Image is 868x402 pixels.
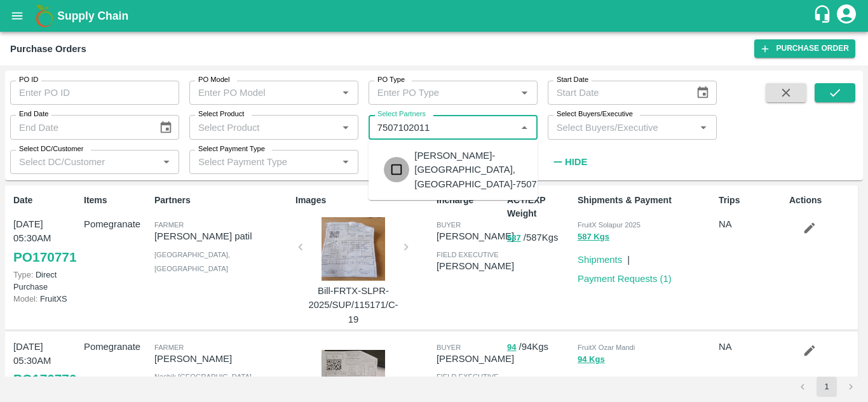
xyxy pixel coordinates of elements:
[437,373,499,380] span: field executive
[578,344,635,351] span: FruitX Ozar Mandi
[295,194,431,207] p: Images
[552,119,692,135] input: Select Buyers/Executive
[3,1,32,30] button: open drawer
[437,229,514,243] p: [PERSON_NAME]
[154,344,184,351] span: Farmer
[507,231,521,246] button: 587
[84,340,149,354] p: Pomegranate
[557,75,588,85] label: Start Date
[13,246,76,269] a: PO170771
[154,373,252,380] span: Nashik , [GEOGRAPHIC_DATA]
[377,109,426,119] label: Select Partners
[57,10,128,22] b: Supply Chain
[154,251,230,272] span: [GEOGRAPHIC_DATA] , [GEOGRAPHIC_DATA]
[754,39,855,58] a: Purchase Order
[437,259,514,273] p: [PERSON_NAME]
[193,119,334,135] input: Select Product
[13,194,79,207] p: Date
[19,144,83,154] label: Select DC/Customer
[158,154,175,170] button: Open
[154,116,178,140] button: Choose date
[507,340,573,354] p: / 94 Kgs
[437,251,499,258] span: field executive
[13,269,79,293] p: Direct Purchase
[32,3,57,29] img: logo
[414,149,568,191] div: [PERSON_NAME]-[GEOGRAPHIC_DATA], [GEOGRAPHIC_DATA]-7507102011
[548,151,591,173] button: Hide
[198,144,265,154] label: Select Payment Type
[789,194,855,207] p: Actions
[578,274,672,284] a: Payment Requests (1)
[437,344,461,351] span: buyer
[337,119,354,136] button: Open
[622,248,630,267] div: |
[10,115,149,139] input: End Date
[790,377,863,397] nav: pagination navigation
[154,194,290,207] p: Partners
[719,340,784,354] p: NA
[306,284,401,326] p: Bill-FRTX-SLPR-2025/SUP/115171/C-19
[84,194,149,207] p: Items
[84,217,149,231] p: Pomegranate
[507,231,573,245] p: / 587 Kgs
[719,217,784,231] p: NA
[377,75,405,85] label: PO Type
[835,3,858,29] div: account of current user
[817,377,837,397] button: page 1
[198,75,230,85] label: PO Model
[578,352,605,367] button: 94 Kgs
[695,119,712,136] button: Open
[507,194,573,220] p: ACT/EXP Weight
[813,4,835,27] div: customer-support
[19,109,48,119] label: End Date
[507,340,516,355] button: 94
[578,221,641,229] span: FruitX Solapur 2025
[719,194,784,207] p: Trips
[437,194,502,207] p: Incharge
[10,41,86,57] div: Purchase Orders
[622,370,630,389] div: |
[372,84,496,101] input: Enter PO Type
[578,255,622,265] a: Shipments
[19,75,38,85] label: PO ID
[691,81,715,105] button: Choose date
[578,230,609,245] button: 587 Kgs
[13,217,79,246] p: [DATE] 05:30AM
[154,229,290,243] p: [PERSON_NAME] patil
[516,119,532,136] button: Close
[337,84,354,101] button: Open
[565,157,587,167] strong: Hide
[198,109,244,119] label: Select Product
[13,368,76,391] a: PO170770
[548,81,686,105] input: Start Date
[14,154,154,170] input: Select DC/Customer
[13,294,37,304] span: Model:
[372,119,513,135] input: Select Partners
[13,293,79,305] p: FruitXS
[437,352,514,366] p: [PERSON_NAME]
[57,7,813,25] a: Supply Chain
[154,221,184,229] span: Farmer
[10,81,179,105] input: Enter PO ID
[193,154,317,170] input: Select Payment Type
[193,84,317,101] input: Enter PO Model
[578,194,714,207] p: Shipments & Payment
[516,84,532,101] button: Open
[13,340,79,368] p: [DATE] 05:30AM
[437,221,461,229] span: buyer
[337,154,354,170] button: Open
[154,352,290,366] p: [PERSON_NAME]
[557,109,633,119] label: Select Buyers/Executive
[13,270,33,279] span: Type:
